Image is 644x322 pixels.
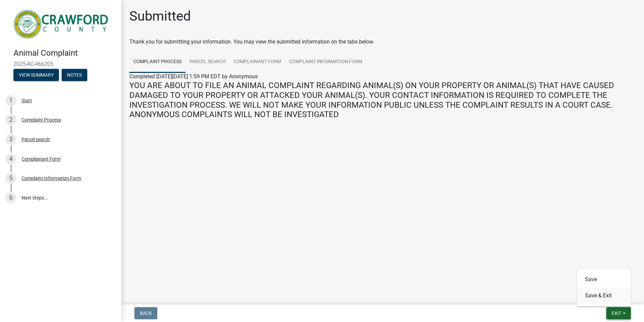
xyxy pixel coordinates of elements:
[13,7,110,41] img: Crawford County, Georgia
[134,307,157,319] button: Back
[129,38,636,46] div: Thank you for submitting your information. You may view the submitted information on the tabs below.
[606,307,631,319] button: Exit
[5,134,16,145] div: 3
[5,95,16,106] div: 1
[230,51,285,73] a: Complainant Form
[5,192,16,203] div: 6
[5,154,16,164] div: 4
[129,81,636,119] h4: YOU ARE ABOUT TO FILE AN ANIMAL COMPLAINT REGARDING ANIMAL(S) ON YOUR PROPERTY OR ANIMAL(S) THAT ...
[577,271,631,288] button: Save
[140,311,152,316] span: Back
[129,51,186,73] a: Complaint Process
[577,288,631,304] button: Save & Exit
[186,51,230,73] a: Parcel search
[129,8,191,24] h1: Submitted
[62,69,87,81] button: Notes
[612,311,621,316] span: Exit
[5,114,16,125] div: 2
[22,137,50,142] div: Parcel search
[22,157,61,161] div: Complainant Form
[62,73,87,78] wm-modal-confirm: Notes
[13,73,59,78] wm-modal-confirm: Summary
[13,61,108,67] span: 2025-AC-466205
[13,48,116,58] h4: Animal Complaint
[285,51,366,73] a: Complaint Information Form
[13,69,59,81] button: View Summary
[22,98,32,103] div: Start
[577,269,631,306] div: Exit
[22,117,61,122] div: Complaint Process
[5,173,16,184] div: 5
[22,176,81,181] div: Complaint Information Form
[129,73,258,80] span: Completed [DATE][DATE] 1:59 PM EDT by Anonymous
